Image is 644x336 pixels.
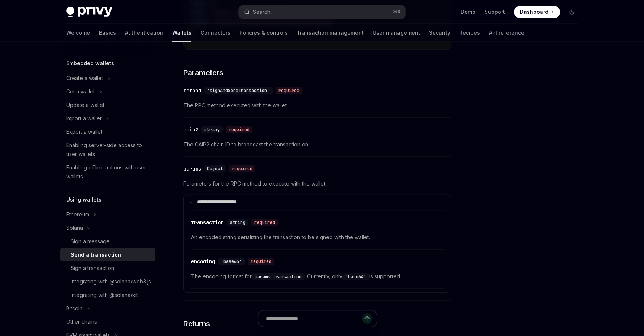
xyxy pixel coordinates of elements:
[484,8,505,16] a: Support
[183,87,201,94] div: method
[342,273,369,280] code: 'base64'
[66,317,97,326] div: Other chains
[66,141,151,159] div: Enabling server-side access to user wallets
[239,24,288,42] a: Policies & controls
[66,195,102,204] h5: Using wallets
[461,8,476,16] a: Demo
[60,221,155,235] button: Toggle Solana section
[191,258,215,265] div: encoding
[191,233,444,242] span: An encoded string serializing the transaction to be signed with the wallet.
[229,165,255,172] div: required
[71,237,110,246] div: Sign a message
[520,8,548,16] span: Dashboard
[191,272,444,281] span: The encoding format for . Currently, only is supported.
[66,24,90,42] a: Welcome
[71,291,138,299] div: Integrating with @solana/kit
[183,126,198,133] div: caip2
[566,6,578,18] button: Toggle dark mode
[66,74,103,83] div: Create a wallet
[207,88,270,93] span: 'signAndSendTransaction'
[60,139,155,161] a: Enabling server-side access to user wallets
[66,101,104,110] div: Update a wallet
[183,67,223,78] span: Parameters
[60,125,155,139] a: Export a wallet
[266,310,362,327] input: Ask a question...
[172,24,191,42] a: Wallets
[60,85,155,98] button: Toggle Get a wallet section
[66,163,151,181] div: Enabling offline actions with user wallets
[221,259,242,264] span: 'base64'
[71,250,121,259] div: Send a transaction
[393,9,401,15] span: ⌘ K
[183,179,451,188] span: Parameters for the RPC method to execute with the wallet.
[60,161,155,183] a: Enabling offline actions with user wallets
[60,315,155,329] a: Other chains
[373,24,420,42] a: User management
[239,5,405,19] button: Open search
[253,7,274,16] div: Search...
[204,127,220,133] span: string
[191,219,224,226] div: transaction
[66,127,102,136] div: Export a wallet
[297,24,364,42] a: Transaction management
[66,210,89,219] div: Ethereum
[248,258,274,265] div: required
[60,261,155,275] a: Sign a transaction
[125,24,163,42] a: Authentication
[60,72,155,85] button: Toggle Create a wallet section
[207,166,223,172] span: Object
[60,208,155,221] button: Toggle Ethereum section
[60,248,155,261] a: Send a transaction
[71,277,151,286] div: Integrating with @solana/web3.js
[66,304,83,313] div: Bitcoin
[60,112,155,125] button: Toggle Import a wallet section
[66,224,83,232] div: Solana
[251,219,278,226] div: required
[66,114,102,123] div: Import a wallet
[200,24,231,42] a: Connectors
[60,98,155,112] a: Update a wallet
[60,275,155,288] a: Integrating with @solana/web3.js
[252,273,305,280] code: params.transaction
[183,165,201,172] div: params
[60,235,155,248] a: Sign a message
[60,302,155,315] button: Toggle Bitcoin section
[183,140,451,149] span: The CAIP2 chain ID to broadcast the transaction on.
[99,24,116,42] a: Basics
[66,59,114,68] h5: Embedded wallets
[230,219,245,225] span: string
[362,313,372,324] button: Send message
[514,6,560,18] a: Dashboard
[226,126,252,133] div: required
[66,7,112,17] img: dark logo
[71,264,114,273] div: Sign a transaction
[459,24,480,42] a: Recipes
[183,101,451,110] span: The RPC method executed with the wallet.
[489,24,524,42] a: API reference
[276,87,302,94] div: required
[66,87,95,96] div: Get a wallet
[60,288,155,302] a: Integrating with @solana/kit
[429,24,450,42] a: Security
